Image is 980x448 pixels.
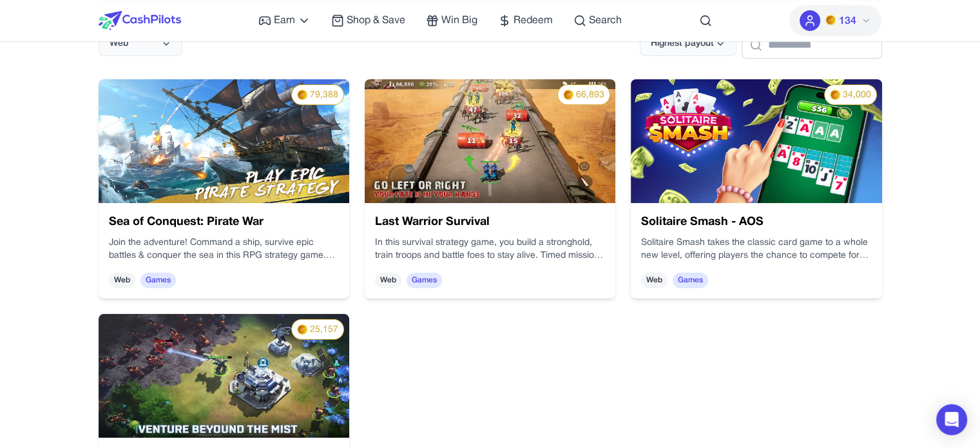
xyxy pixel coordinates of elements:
span: Redeem [514,13,553,28]
span: Shop & Save [347,13,405,28]
button: Highest payout [640,32,736,56]
span: Web [448,190,474,220]
button: PMs134 [789,5,881,36]
img: CashPilots Logo [99,11,181,30]
a: Redeem [498,13,553,28]
h3: Project Entropy [161,46,292,255]
a: Search [573,13,622,28]
span: Win Big [441,13,477,28]
span: 134 [838,14,856,29]
a: Shop & Save [331,13,405,28]
span: 25,157 [374,159,399,190]
p: This universe is a wild frontier filled with danger, mystery, and rare resources critical to huma... [134,58,271,270]
span: 66,893 [710,272,735,303]
span: 79,388 [577,41,602,72]
p: In this survival strategy game, you build a stronghold, train troops and battle foes to stay aliv... [470,171,608,384]
button: Web [99,32,182,56]
img: 1766672b-5296-4410-8956-0534151489dc.webp [517,84,749,363]
div: Open Intercom Messenger [936,404,967,435]
a: Earn [258,13,311,28]
a: Win Big [426,13,477,28]
img: PMs [369,148,383,162]
span: Earn [274,13,295,28]
span: Web [112,76,139,107]
h3: Last Warrior Survival [497,160,628,368]
span: Highest payout [651,37,714,50]
span: Web [110,37,129,50]
img: PMs [705,261,719,275]
img: PMs [825,15,836,25]
span: Search [589,13,622,28]
span: Games [464,217,495,256]
span: Games [128,104,159,142]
